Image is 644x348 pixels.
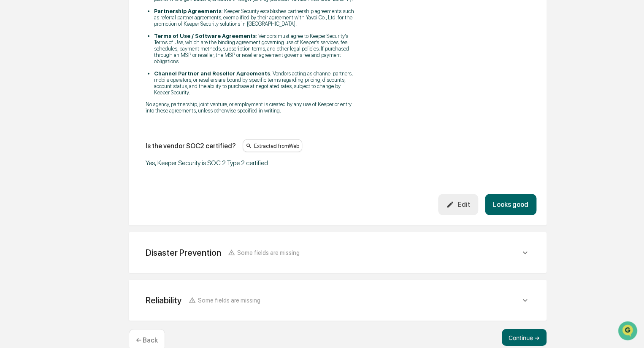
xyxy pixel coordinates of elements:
a: 🖐️Preclearance [5,103,58,118]
p: : Keeper Security establishes partnership agreements such as referral partner agreements, exempli... [154,8,357,27]
div: We're available if you need us! [29,73,107,80]
strong: Terms of Use / Software Agreements [154,33,256,39]
strong: Partnership Agreements [154,8,222,14]
div: Disaster Prevention [146,247,221,258]
div: ReliabilitySome fields are missing [139,290,536,311]
p: : Vendors acting as channel partners, mobile operators, or resellers are bound by specific terms ... [154,70,357,96]
button: Looks good [485,194,536,215]
span: Some fields are missing [198,297,260,304]
a: 🗄️Attestations [58,103,108,118]
div: Extracted from Web [243,139,302,152]
div: Is the vendor SOC2 certified? [146,142,236,150]
div: Edit [446,201,470,209]
span: Attestations [70,106,105,115]
strong: Channel Partner and Reseller Agreements [154,70,270,77]
div: 🔎 [8,123,15,130]
p: How can we help? [8,18,154,31]
div: Yes, Keeper Security is SOC 2 Type 2 certified. [146,159,357,167]
a: Powered byPylon [60,142,102,149]
div: 🗄️ [61,107,68,114]
div: 🖐️ [8,107,15,114]
p: No agency, partnership, joint venture, or employment is created by any use of Keeper or entry int... [146,101,357,114]
div: Disaster PreventionSome fields are missing [139,242,536,263]
p: ← Back [136,336,158,344]
iframe: Open customer support [617,320,640,343]
div: Reliability [146,295,182,305]
span: Pylon [84,143,102,149]
button: Continue ➔ [502,329,547,346]
p: : Vendors must agree to Keeper Security’s Terms of Use, which are the binding agreement governing... [154,33,357,64]
button: Edit [438,194,478,215]
button: Start new chat [143,67,154,77]
div: Start new chat [29,64,138,73]
span: Data Lookup [17,122,53,131]
span: Preclearance [17,106,54,115]
span: Some fields are missing [237,249,300,256]
input: Clear [22,38,139,47]
a: 🔎Data Lookup [5,119,57,134]
img: 1746055101610-c473b297-6a78-478c-a979-82029cc54cd1 [8,64,24,80]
